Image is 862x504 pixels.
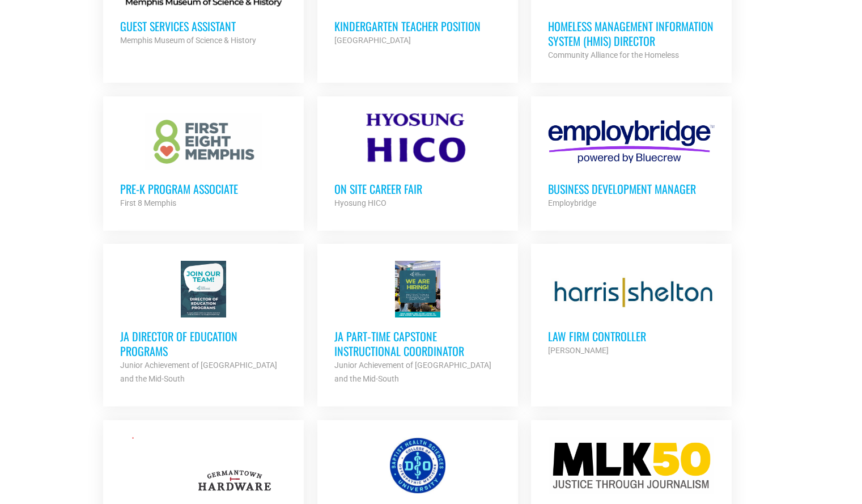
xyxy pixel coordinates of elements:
strong: Employbridge [548,198,596,207]
strong: Memphis Museum of Science & History [120,36,256,45]
a: JA Part‐time Capstone Instructional Coordinator Junior Achievement of [GEOGRAPHIC_DATA] and the M... [317,244,518,403]
a: Law Firm Controller [PERSON_NAME] [531,244,732,374]
strong: First 8 Memphis [120,198,176,207]
h3: Homeless Management Information System (HMIS) Director [548,19,715,48]
strong: Community Alliance for the Homeless [548,50,679,60]
strong: Hyosung HICO [334,198,387,207]
h3: On Site Career Fair [334,181,501,196]
h3: Kindergarten Teacher Position [334,19,501,33]
h3: Pre-K Program Associate [120,181,287,196]
a: Pre-K Program Associate First 8 Memphis [103,96,304,227]
a: JA Director of Education Programs Junior Achievement of [GEOGRAPHIC_DATA] and the Mid-South [103,244,304,403]
h3: JA Director of Education Programs [120,329,287,358]
h3: Law Firm Controller [548,329,715,344]
a: Business Development Manager Employbridge [531,96,732,227]
a: On Site Career Fair Hyosung HICO [317,96,518,227]
strong: [PERSON_NAME] [548,346,609,355]
h3: Guest Services Assistant [120,19,287,33]
strong: Junior Achievement of [GEOGRAPHIC_DATA] and the Mid-South [334,361,491,383]
strong: Junior Achievement of [GEOGRAPHIC_DATA] and the Mid-South [120,361,277,383]
h3: Business Development Manager [548,181,715,196]
h3: JA Part‐time Capstone Instructional Coordinator [334,329,501,358]
strong: [GEOGRAPHIC_DATA] [334,36,411,45]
